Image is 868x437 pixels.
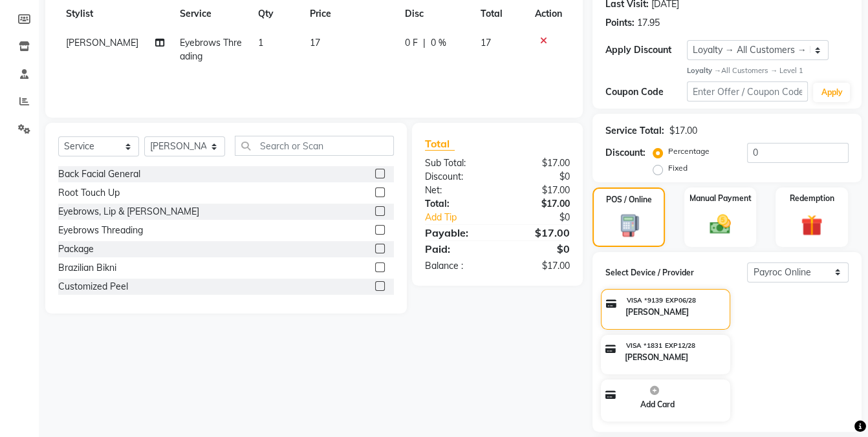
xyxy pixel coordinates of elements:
div: 17.95 [637,16,660,30]
div: $17.00 [497,184,580,197]
input: Enter Offer / Coupon Code [687,81,808,101]
p: *9139 [644,295,663,305]
div: Total: [415,197,497,211]
span: 17 [310,37,320,48]
div: All Customers → Level 1 [687,65,849,76]
p: EXP06/28 [666,295,696,305]
span: 1 [258,37,263,48]
label: Manual Payment [689,193,751,204]
div: $0 [511,211,580,224]
div: $17.00 [497,156,580,170]
span: 0 % [430,36,446,50]
label: Select Device / Provider [605,267,747,279]
span: | [422,36,425,50]
div: $17.00 [669,124,697,138]
div: Eyebrows, Lip & [PERSON_NAME] [58,205,199,218]
p: [PERSON_NAME] [625,306,689,318]
p: EXP12/28 [665,341,695,350]
div: Coupon Code [605,85,686,99]
img: _gift.svg [794,212,829,239]
p: [PERSON_NAME] [625,352,688,363]
label: Percentage [668,145,710,157]
input: Search or Scan [235,136,394,156]
div: Root Touch Up [58,186,120,200]
div: Discount: [605,146,646,160]
div: $17.00 [497,259,580,273]
a: Add Tip [415,211,511,224]
span: 0 F [404,36,417,50]
div: Package [58,242,94,256]
strong: Loyalty → [687,66,721,75]
div: Payable: [415,225,497,240]
div: Paid: [415,241,497,257]
p: VISA [626,341,641,350]
span: [PERSON_NAME] [66,37,138,48]
p: *1831 [644,341,662,350]
div: Discount: [415,170,497,184]
label: Fixed [668,162,688,174]
span: 17 [481,37,491,48]
div: Brazilian Bikni [58,261,116,275]
div: Sub Total: [415,156,497,170]
div: $0 [497,170,580,184]
div: Back Facial General [58,167,140,181]
div: Apply Discount [605,43,686,57]
div: $17.00 [497,225,580,240]
p: VISA [627,295,642,305]
div: Balance : [415,259,497,273]
div: Eyebrows Threading [58,224,143,237]
p: Add Card [640,399,675,410]
img: _cash.svg [703,212,738,237]
img: _pos-terminal.svg [613,213,646,237]
label: Redemption [789,193,834,204]
div: Points: [605,16,635,30]
span: Eyebrows Threading [180,37,242,62]
span: Total [425,137,455,151]
div: Net: [415,184,497,197]
div: Service Total: [605,124,664,138]
label: POS / Online [606,194,652,206]
div: Customized Peel [58,280,128,293]
button: Apply [813,83,850,102]
div: $0 [497,241,580,257]
div: $17.00 [497,197,580,211]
